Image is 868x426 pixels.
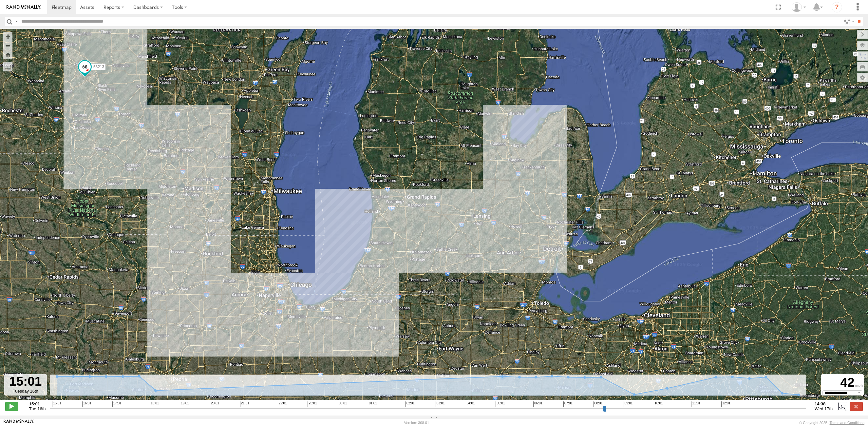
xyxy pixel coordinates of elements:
strong: 15:01 [29,401,46,406]
label: Close [850,402,863,411]
span: 05:01 [496,401,505,407]
span: Wed 17th Sep 2025 [815,406,833,411]
label: Play/Stop [5,402,18,411]
span: 20:01 [210,401,219,407]
span: 07:01 [563,401,573,407]
span: 10:01 [654,401,663,407]
div: Miky Transport [789,2,808,12]
span: 18:01 [150,401,159,407]
span: 19:01 [180,401,189,407]
span: 00:01 [338,401,347,407]
span: Tue 16th Sep 2025 [29,406,46,411]
span: 08:01 [594,401,603,407]
span: 06:01 [533,401,542,407]
span: 02:01 [406,401,415,407]
button: Zoom out [3,41,12,50]
div: 42 [822,375,863,390]
span: 21:01 [240,401,249,407]
span: 53213 [93,65,104,69]
label: Measure [3,62,12,71]
span: 16:01 [82,401,91,407]
span: 11:01 [691,401,700,407]
span: 12:01 [721,401,730,407]
span: 03:01 [436,401,445,407]
span: 17:01 [112,401,122,407]
strong: 14:38 [815,401,833,406]
button: Zoom Home [3,50,12,59]
span: 22:01 [278,401,287,407]
label: Map Settings [857,73,868,82]
span: 01:01 [368,401,377,407]
span: 23:01 [308,401,317,407]
span: 15:01 [52,401,61,407]
img: rand-logo.svg [7,5,41,10]
label: Search Filter Options [841,17,855,26]
div: Version: 308.01 [404,421,429,425]
label: Search Query [14,17,19,26]
span: 04:01 [466,401,475,407]
span: 09:01 [624,401,633,407]
i: ? [832,2,842,12]
a: Visit our Website [4,419,34,426]
div: © Copyright 2025 - [799,421,864,425]
button: Zoom in [3,32,12,41]
a: Terms and Conditions [830,421,864,425]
